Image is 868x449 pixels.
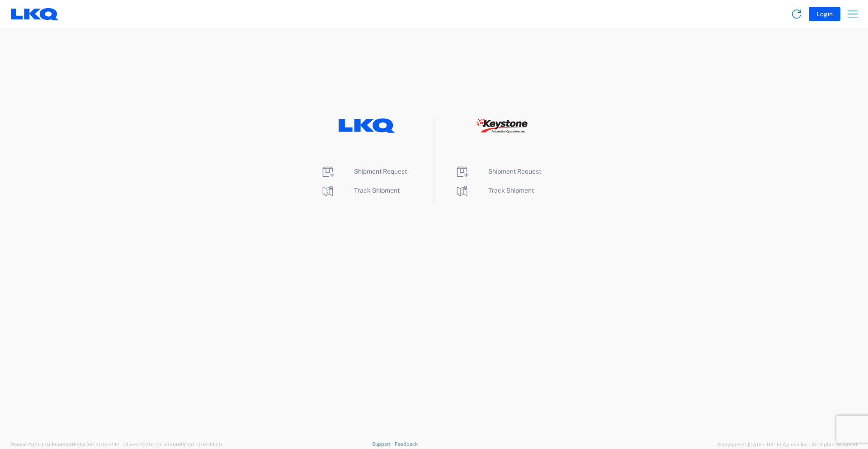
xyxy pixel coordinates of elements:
a: Track Shipment [321,187,400,194]
span: Copyright © [DATE]-[DATE] Agistix Inc., All Rights Reserved [718,440,857,449]
span: [DATE] 08:44:20 [184,442,222,447]
a: Feedback [395,441,418,447]
a: Support [372,441,395,447]
button: Login [809,7,840,21]
span: Shipment Request [488,168,541,175]
span: Track Shipment [488,187,534,194]
span: Track Shipment [354,187,400,194]
span: Client: 2025.17.0-5dd568f [123,442,222,447]
span: [DATE] 09:51:12 [84,442,119,447]
span: Server: 2025.17.0-16a969492de [11,442,119,447]
a: Track Shipment [455,187,534,194]
a: Shipment Request [321,168,407,175]
a: Shipment Request [455,168,541,175]
span: Shipment Request [354,168,407,175]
